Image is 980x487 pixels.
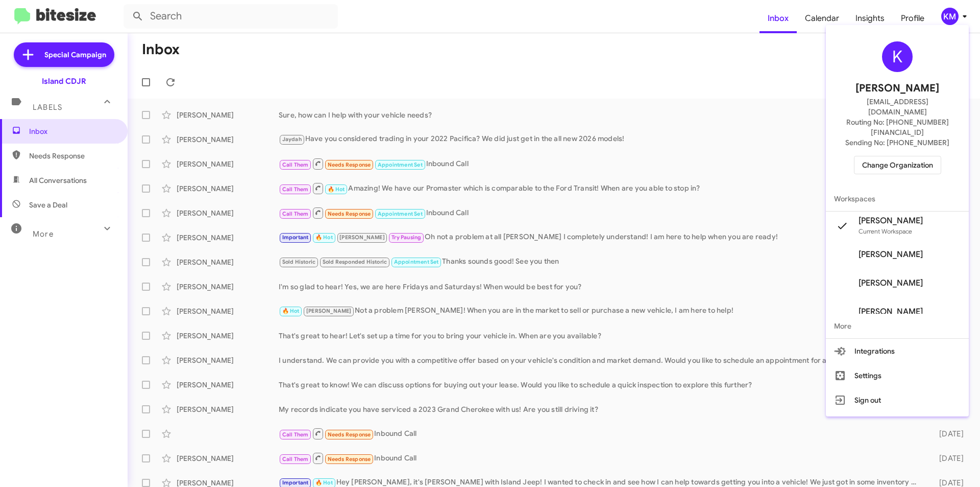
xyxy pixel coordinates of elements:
span: Sending No: [PHONE_NUMBER] [845,137,949,148]
span: [PERSON_NAME] [859,249,923,260]
span: Workspaces [826,187,969,211]
span: Change Organization [862,156,933,174]
button: Change Organization [854,156,941,174]
span: Routing No: [PHONE_NUMBER][FINANCIAL_ID] [838,117,957,137]
span: [PERSON_NAME] [859,278,923,288]
button: Integrations [826,339,969,363]
div: K [882,41,913,72]
button: Sign out [826,388,969,412]
span: [PERSON_NAME] [859,307,923,317]
button: Settings [826,363,969,388]
span: [EMAIL_ADDRESS][DOMAIN_NAME] [838,97,957,117]
span: [PERSON_NAME] [855,80,939,97]
span: [PERSON_NAME] [859,216,923,226]
span: More [826,314,969,338]
span: Current Workspace [859,227,912,235]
